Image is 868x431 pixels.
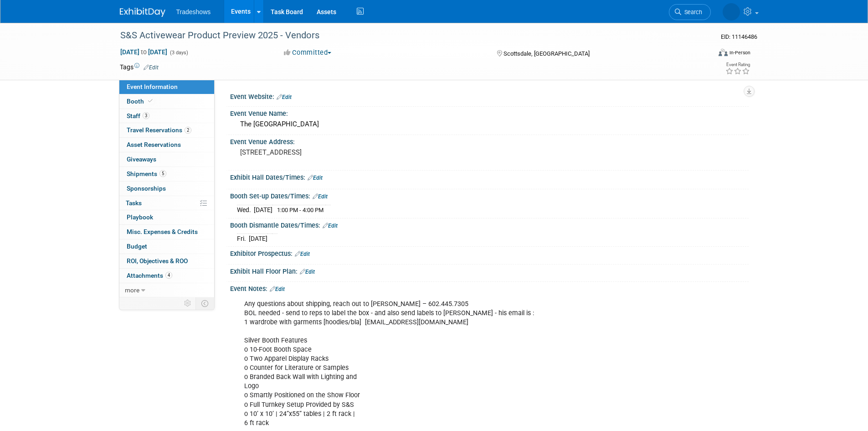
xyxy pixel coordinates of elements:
[127,156,156,163] span: Giveaways
[169,50,188,56] span: (3 days)
[176,8,211,16] span: Tradeshows
[721,33,757,40] span: Event ID: 11146486
[230,218,749,230] div: Booth Dismantle Dates/Times:
[180,297,196,309] td: Personalize Event Tab Strip
[503,50,590,57] span: Scottsdale, [GEOGRAPHIC_DATA]
[120,62,159,72] td: Tags
[681,9,702,16] span: Search
[230,189,749,201] div: Booth Set-up Dates/Times:
[313,193,328,200] a: Edit
[165,272,172,279] span: 4
[725,62,750,67] div: Event Rating
[127,272,172,279] span: Attachments
[127,83,178,90] span: Event Information
[119,269,214,283] a: Attachments4
[127,213,153,221] span: Playbook
[729,49,750,56] div: In-Person
[119,210,214,224] a: Playbook
[230,265,749,276] div: Exhibit Hall Floor Plan:
[240,148,436,156] pre: [STREET_ADDRESS]
[119,225,214,239] a: Misc. Expenses & Credits
[127,257,188,265] span: ROI, Objectives & ROO
[723,3,740,21] img: Janet Wong
[719,49,728,56] img: Format-Inperson.png
[308,175,323,181] a: Edit
[254,205,272,214] td: [DATE]
[195,297,214,309] td: Toggle Event Tabs
[127,243,147,250] span: Budget
[119,239,214,254] a: Budget
[277,94,292,100] a: Edit
[159,170,166,177] span: 5
[119,167,214,181] a: Shipments5
[148,99,153,104] i: Booth reservation complete
[139,48,148,56] span: to
[127,112,149,119] span: Staff
[230,135,749,146] div: Event Venue Address:
[127,126,191,134] span: Travel Reservations
[127,170,166,177] span: Shipments
[323,223,338,229] a: Edit
[127,185,166,192] span: Sponsorships
[144,64,159,71] a: Edit
[120,48,168,56] span: [DATE] [DATE]
[281,48,335,57] button: Committed
[277,207,324,213] span: 1:00 PM - 4:00 PM
[143,112,149,119] span: 3
[185,127,191,134] span: 2
[119,123,214,137] a: Travel Reservations2
[249,234,267,244] td: [DATE]
[127,98,154,105] span: Booth
[119,94,214,109] a: Booth
[119,80,214,94] a: Event Information
[230,247,749,259] div: Exhibitor Prospectus:
[119,152,214,166] a: Giveaways
[657,47,751,61] div: Event Format
[669,4,711,20] a: Search
[119,196,214,210] a: Tasks
[237,117,742,131] div: The [GEOGRAPHIC_DATA]
[270,286,285,292] a: Edit
[237,234,249,244] td: Fri.
[230,282,749,294] div: Event Notes:
[230,171,749,182] div: Exhibit Hall Dates/Times:
[300,269,315,275] a: Edit
[127,141,181,148] span: Asset Reservations
[127,228,198,235] span: Misc. Expenses & Credits
[125,286,139,294] span: more
[117,27,697,44] div: S&S Activewear Product Preview 2025 - Vendors
[237,205,254,214] td: Wed.
[119,182,214,196] a: Sponsorships
[126,199,142,207] span: Tasks
[295,251,310,257] a: Edit
[119,109,214,123] a: Staff3
[119,283,214,297] a: more
[230,107,749,118] div: Event Venue Name:
[120,8,165,17] img: ExhibitDay
[230,90,749,102] div: Event Website:
[119,254,214,268] a: ROI, Objectives & ROO
[119,138,214,152] a: Asset Reservations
